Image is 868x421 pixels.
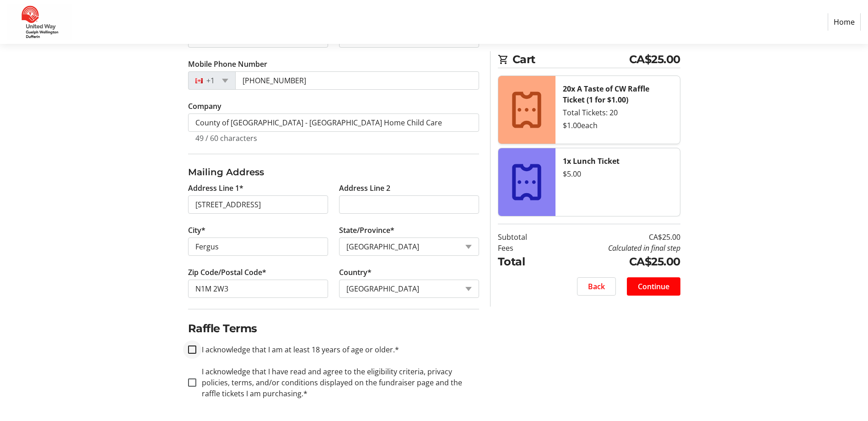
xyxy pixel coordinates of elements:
[512,51,629,68] span: Cart
[188,237,328,256] input: City
[627,277,680,296] button: Continue
[588,281,605,292] span: Back
[828,13,861,31] a: Home
[188,225,205,236] label: City*
[550,254,680,270] td: CA$25.00
[188,183,243,194] label: Address Line 1*
[638,281,669,292] span: Continue
[498,254,550,270] td: Total
[550,232,680,243] td: CA$25.00
[7,4,72,40] img: United Way Guelph Wellington Dufferin's Logo
[195,133,257,143] tr-character-limit: 49 / 60 characters
[563,168,673,179] div: $5.00
[188,267,266,278] label: Zip Code/Postal Code*
[188,59,267,70] label: Mobile Phone Number
[563,156,620,166] strong: 1x Lunch Ticket
[188,165,479,179] h3: Mailing Address
[188,280,328,298] input: Zip or Postal Code
[339,183,390,194] label: Address Line 2
[577,277,616,296] button: Back
[498,232,550,243] td: Subtotal
[196,344,399,355] label: I acknowledge that I am at least 18 years of age or older.*
[563,84,649,105] strong: 20x A Taste of CW Raffle Ticket (1 for $1.00)
[196,366,479,399] label: I acknowledge that I have read and agree to the eligibility criteria, privacy policies, terms, an...
[188,101,221,112] label: Company
[563,120,673,131] div: $1.00 each
[188,195,328,214] input: Address
[498,243,550,254] td: Fees
[188,320,479,337] h2: Raffle Terms
[629,51,680,68] span: CA$25.00
[339,225,394,236] label: State/Province*
[339,267,372,278] label: Country*
[550,243,680,254] td: Calculated in final step
[235,71,479,90] input: (506) 234-5678
[563,107,673,118] div: Total Tickets: 20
